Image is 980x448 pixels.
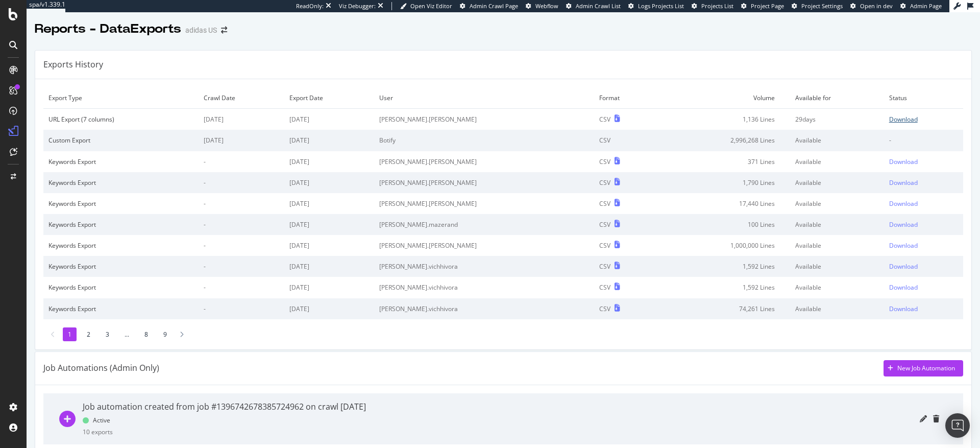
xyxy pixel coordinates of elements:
div: Download [889,304,918,313]
span: Open in dev [860,2,893,10]
a: Admin Crawl Page [460,2,518,10]
td: - [199,277,284,298]
div: Viz Debugger: [339,2,376,10]
div: Job automation created from job #1396742678385724962 on crawl [DATE] [83,401,366,413]
div: adidas US [185,25,217,35]
div: Download [889,178,918,187]
div: plus-circle [60,411,75,427]
div: CSV [599,220,610,229]
td: 74,261 Lines [657,298,790,319]
div: Download [889,115,918,124]
div: Available [795,136,879,145]
td: - [199,172,284,193]
div: CSV [599,304,610,313]
td: [DATE] [284,151,374,172]
div: Custom Export [48,136,193,145]
div: Download [889,283,918,292]
div: Keywords Export [48,199,193,208]
span: Open Viz Editor [410,2,452,10]
div: Exports History [43,59,103,70]
div: Open Intercom Messenger [945,413,970,438]
a: Webflow [526,2,558,10]
li: ... [119,327,134,341]
div: Job Automations (Admin Only) [43,362,159,374]
td: Volume [657,87,790,109]
td: [DATE] [284,298,374,319]
a: Download [889,115,958,124]
span: Webflow [535,2,558,10]
span: Admin Crawl Page [470,2,518,10]
td: [DATE] [284,214,374,235]
div: Available [795,262,879,271]
td: Format [594,87,658,109]
a: Projects List [692,2,733,10]
div: CSV [599,241,610,250]
div: Keywords Export [48,241,193,250]
td: [DATE] [199,130,284,151]
td: [PERSON_NAME].vichhivora [374,277,594,298]
td: [PERSON_NAME].vichhivora [374,298,594,319]
td: - [199,256,284,277]
a: Admin Crawl List [566,2,621,10]
td: 1,136 Lines [657,109,790,130]
td: [DATE] [284,235,374,256]
div: CSV [599,178,610,187]
div: URL Export (7 columns) [48,115,193,124]
td: - [199,151,284,172]
div: Keywords Export [48,283,193,292]
td: - [884,130,963,151]
div: Available [795,178,879,187]
a: Download [889,262,958,271]
td: User [374,87,594,109]
td: - [199,214,284,235]
td: 371 Lines [657,151,790,172]
td: Botify [374,130,594,151]
span: Logs Projects List [638,2,684,10]
div: trash [933,415,939,422]
td: [PERSON_NAME].[PERSON_NAME] [374,193,594,214]
td: [DATE] [284,193,374,214]
div: Download [889,199,918,208]
span: Project Page [751,2,784,10]
td: [PERSON_NAME].mazerand [374,214,594,235]
div: Keywords Export [48,262,193,271]
span: Projects List [701,2,733,10]
div: Available [795,157,879,166]
td: - [199,298,284,319]
span: Admin Crawl List [576,2,621,10]
div: New Job Automation [897,364,955,372]
div: Keywords Export [48,220,193,229]
div: Download [889,220,918,229]
div: Keywords Export [48,178,193,187]
td: [DATE] [284,109,374,130]
div: pencil [920,415,927,422]
td: Export Type [43,87,199,109]
div: Available [795,199,879,208]
td: 2,996,268 Lines [657,130,790,151]
td: [DATE] [284,277,374,298]
td: [DATE] [284,172,374,193]
div: Active [83,416,110,425]
div: 10 exports [83,428,113,436]
div: CSV [599,262,610,271]
a: Project Settings [792,2,843,10]
td: [PERSON_NAME].vichhivora [374,256,594,277]
div: Reports - DataExports [35,20,181,38]
td: [PERSON_NAME].[PERSON_NAME] [374,151,594,172]
li: 9 [158,327,172,341]
td: Available for [790,87,884,109]
td: CSV [594,130,658,151]
td: [DATE] [284,130,374,151]
td: [DATE] [199,109,284,130]
a: Download [889,241,958,250]
a: Open Viz Editor [400,2,452,10]
td: 29 days [790,109,884,130]
td: - [199,193,284,214]
div: CSV [599,283,610,292]
td: 17,440 Lines [657,193,790,214]
div: Available [795,220,879,229]
td: 100 Lines [657,214,790,235]
div: CSV [599,157,610,166]
a: Download [889,304,958,313]
a: Download [889,199,958,208]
